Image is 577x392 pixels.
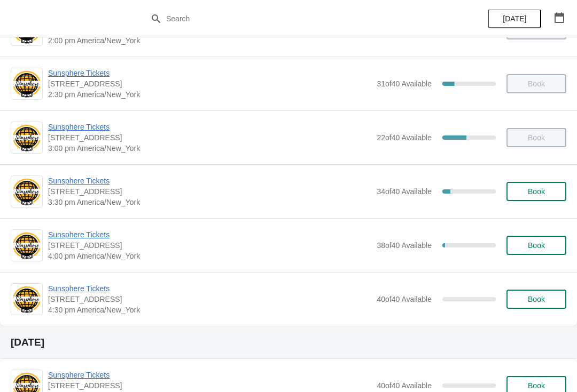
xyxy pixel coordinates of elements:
span: [DATE] [503,14,526,23]
span: Sunsphere Tickets [48,283,371,294]
span: Sunsphere Tickets [48,175,371,186]
img: Sunsphere Tickets | 810 Clinch Avenue, Knoxville, TN, USA | 4:00 pm America/New_York [11,231,42,260]
img: Sunsphere Tickets | 810 Clinch Avenue, Knoxville, TN, USA | 3:30 pm America/New_York [11,177,42,206]
img: Sunsphere Tickets | 810 Clinch Avenue, Knoxville, TN, USA | 2:30 pm America/New_York [11,69,42,99]
span: [STREET_ADDRESS] [48,294,371,305]
span: 31 of 40 Available [377,79,432,88]
span: 3:30 pm America/New_York [48,197,371,207]
h2: [DATE] [11,337,566,348]
span: 38 of 40 Available [377,241,432,250]
span: [STREET_ADDRESS] [48,380,371,391]
button: Book [506,236,566,255]
span: 4:00 pm America/New_York [48,251,371,261]
button: [DATE] [488,9,541,28]
button: Book [506,290,566,309]
span: Sunsphere Tickets [48,229,371,240]
span: 2:00 pm America/New_York [48,35,371,46]
img: Sunsphere Tickets | 810 Clinch Avenue, Knoxville, TN, USA | 3:00 pm America/New_York [11,123,42,153]
span: Book [528,241,545,250]
button: Book [506,182,566,201]
span: Sunsphere Tickets [48,122,371,132]
img: Sunsphere Tickets | 810 Clinch Avenue, Knoxville, TN, USA | 4:30 pm America/New_York [11,285,42,314]
span: [STREET_ADDRESS] [48,132,371,143]
span: Book [528,295,545,303]
span: Book [528,187,545,196]
span: [STREET_ADDRESS] [48,240,371,251]
span: 2:30 pm America/New_York [48,89,371,100]
input: Search [166,9,433,28]
span: Sunsphere Tickets [48,370,371,380]
span: 3:00 pm America/New_York [48,143,371,154]
span: 40 of 40 Available [377,295,432,303]
span: [STREET_ADDRESS] [48,186,371,197]
span: 40 of 40 Available [377,381,432,390]
span: 34 of 40 Available [377,187,432,196]
span: [STREET_ADDRESS] [48,78,371,89]
span: Book [528,381,545,390]
span: Sunsphere Tickets [48,68,371,78]
span: 22 of 40 Available [377,133,432,142]
span: 4:30 pm America/New_York [48,305,371,315]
